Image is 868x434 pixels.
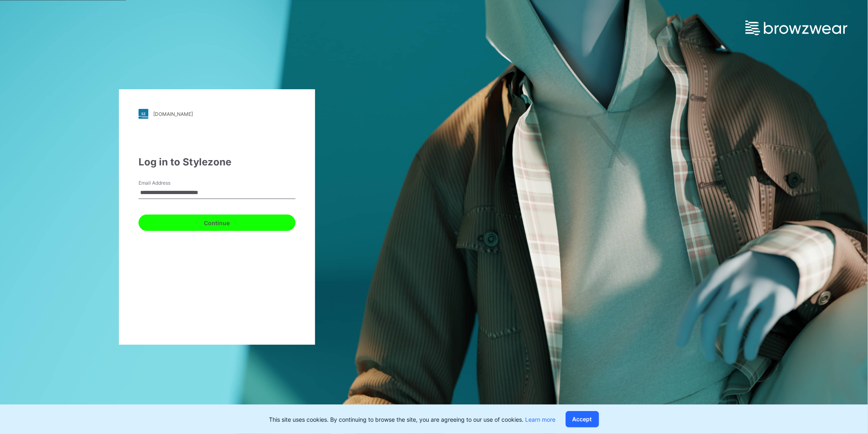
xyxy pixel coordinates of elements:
[566,411,599,427] button: Accept
[269,415,556,424] p: This site uses cookies. By continuing to browse the site, you are agreeing to our use of cookies.
[139,109,295,119] a: [DOMAIN_NAME]
[139,109,148,119] img: stylezone-logo.562084cfcfab977791bfbf7441f1a819.svg
[153,111,193,117] div: [DOMAIN_NAME]
[139,215,295,231] button: Continue
[139,155,295,170] div: Log in to Stylezone
[526,416,556,423] a: Learn more
[139,179,196,187] label: Email Address
[745,20,848,35] img: browzwear-logo.e42bd6dac1945053ebaf764b6aa21510.svg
